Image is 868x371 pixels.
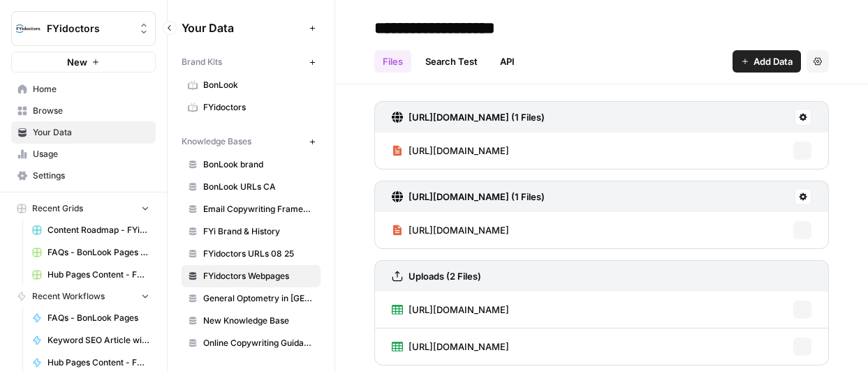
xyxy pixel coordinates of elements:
[392,328,509,365] a: [URL][DOMAIN_NAME]
[409,110,545,124] h3: [URL][DOMAIN_NAME] (1 Files)
[33,105,149,117] span: Browse
[33,169,149,182] span: Settings
[492,50,523,73] a: API
[11,78,156,100] a: Home
[11,198,156,219] button: Recent Grids
[409,223,509,237] span: [URL][DOMAIN_NAME]
[67,55,87,69] span: New
[182,265,321,287] a: FYidoctors Webpages
[203,181,314,193] span: BonLook URLs CA
[26,329,156,351] a: Keyword SEO Article with Human Review
[409,303,509,317] span: [URL][DOMAIN_NAME]
[203,248,314,260] span: FYidoctors URLs 08 25
[392,102,545,132] a: [URL][DOMAIN_NAME] (1 Files)
[203,315,314,327] span: New Knowledge Base
[182,198,321,220] a: Email Copywriting Framework
[182,153,321,176] a: BonLook brand
[26,264,156,286] a: Hub Pages Content - FYidoctors Grid
[11,100,156,122] a: Browse
[203,101,314,114] span: FYidoctors
[203,270,314,282] span: FYidoctors Webpages
[11,165,156,187] a: Settings
[392,261,481,291] a: Uploads (2 Files)
[182,243,321,265] a: FYidoctors URLs 08 25
[203,292,314,305] span: General Optometry in [GEOGRAPHIC_DATA]
[409,269,481,283] h3: Uploads (2 Files)
[182,135,251,148] span: Knowledge Bases
[409,190,545,204] h3: [URL][DOMAIN_NAME] (1 Files)
[182,176,321,198] a: BonLook URLs CA
[182,56,222,68] span: Brand Kits
[47,312,149,324] span: FAQs - BonLook Pages
[47,356,149,369] span: Hub Pages Content - FYidoctors
[203,337,314,349] span: Online Copywriting Guidance
[203,158,314,171] span: BonLook brand
[417,50,486,73] a: Search Test
[182,96,321,119] a: FYidoctors
[182,332,321,354] a: Online Copywriting Guidance
[47,246,149,259] span: FAQs - BonLook Pages Grid
[11,143,156,165] a: Usage
[32,290,105,303] span: Recent Workflows
[47,224,149,236] span: Content Roadmap - FYidoctors
[47,334,149,347] span: Keyword SEO Article with Human Review
[182,310,321,332] a: New Knowledge Base
[16,16,41,41] img: FYidoctors Logo
[182,74,321,96] a: BonLook
[11,52,156,73] button: New
[392,132,509,169] a: [URL][DOMAIN_NAME]
[733,50,801,73] button: Add Data
[409,144,509,158] span: [URL][DOMAIN_NAME]
[182,20,304,36] span: Your Data
[11,121,156,144] a: Your Data
[32,202,83,215] span: Recent Grids
[203,203,314,215] span: Email Copywriting Framework
[392,212,509,248] a: [URL][DOMAIN_NAME]
[182,287,321,310] a: General Optometry in [GEOGRAPHIC_DATA]
[47,268,149,281] span: Hub Pages Content - FYidoctors Grid
[33,148,149,160] span: Usage
[392,181,545,212] a: [URL][DOMAIN_NAME] (1 Files)
[203,79,314,91] span: BonLook
[26,219,156,241] a: Content Roadmap - FYidoctors
[11,11,156,46] button: Workspace: FYidoctors
[409,340,509,354] span: [URL][DOMAIN_NAME]
[26,241,156,264] a: FAQs - BonLook Pages Grid
[26,307,156,329] a: FAQs - BonLook Pages
[753,54,793,68] span: Add Data
[182,220,321,243] a: FYi Brand & History
[11,286,156,307] button: Recent Workflows
[203,225,314,238] span: FYi Brand & History
[33,126,149,139] span: Your Data
[392,291,509,328] a: [URL][DOMAIN_NAME]
[33,83,149,96] span: Home
[374,50,411,73] a: Files
[47,22,131,36] span: FYidoctors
